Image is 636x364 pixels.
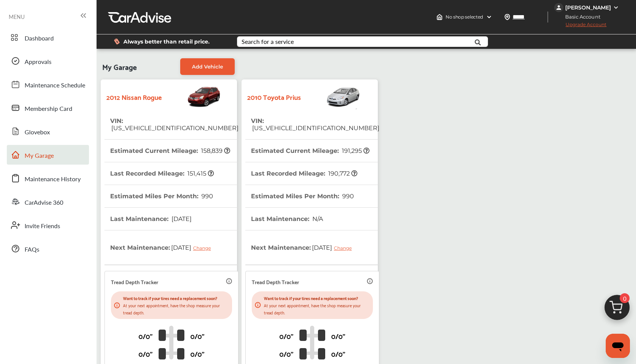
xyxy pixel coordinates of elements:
p: 0/0" [139,348,153,359]
span: Maintenance Schedule [25,81,85,90]
th: VIN : [251,110,379,139]
iframe: Button to launch messaging window [606,334,630,358]
th: Estimated Miles Per Month : [251,185,354,207]
img: jVpblrzwTbfkPYzPPzSLxeg0AAAAASUVORK5CYII= [554,3,563,12]
img: header-down-arrow.9dd2ce7d.svg [486,14,492,20]
span: No shop selected [446,14,483,20]
span: Membership Card [25,104,72,114]
img: tire_track_logo.b900bcbc.svg [159,325,184,359]
a: Approvals [7,51,89,71]
p: 0/0" [190,330,204,342]
a: Membership Card [7,98,89,118]
span: FAQs [25,245,39,255]
a: My Garage [7,145,89,165]
span: 990 [200,193,213,200]
img: location_vector.a44bc228.svg [504,14,510,20]
p: Want to track if your tires need a replacement soon? [123,294,229,302]
span: [DATE] [311,238,357,257]
th: Estimated Current Mileage : [110,140,230,162]
a: Maintenance History [7,168,89,188]
p: Tread Depth Tracker [111,277,158,286]
th: Last Recorded Mileage : [251,162,357,185]
th: Next Maintenance : [110,230,217,264]
p: At your next appointment, have the shop measure your tread depth. [123,302,229,316]
img: cart_icon.3d0951e8.svg [599,291,635,328]
strong: 2010 Toyota Prius [247,91,301,103]
a: Add Vehicle [180,58,235,75]
strong: 2012 Nissan Rogue [106,91,162,103]
a: Invite Friends [7,215,89,235]
span: Invite Friends [25,221,60,231]
span: MENU [9,14,25,20]
p: At your next appointment, have the shop measure your tread depth. [264,302,370,316]
span: 190,772 [327,170,357,177]
span: [DATE] [170,215,192,222]
span: 158,839 [200,147,230,154]
img: header-divider.bc55588e.svg [547,11,548,23]
p: 0/0" [279,330,293,342]
span: 191,295 [341,147,369,154]
p: Tread Depth Tracker [252,277,299,286]
span: 0 [620,293,630,303]
th: Last Recorded Mileage : [110,162,214,185]
div: Change [334,245,355,251]
img: dollor_label_vector.a70140d1.svg [114,38,120,45]
img: header-home-logo.8d720a4f.svg [436,14,443,20]
div: Search for a service [242,39,294,45]
span: Add Vehicle [192,64,223,70]
img: WGsFRI8htEPBVLJbROoPRyZpYNWhNONpIPPETTm6eUC0GeLEiAAAAAElFTkSuQmCC [613,5,619,11]
p: 0/0" [190,348,204,359]
p: 0/0" [279,348,293,359]
img: tire_track_logo.b900bcbc.svg [299,325,325,359]
th: Estimated Current Mileage : [251,140,369,162]
p: 0/0" [331,330,345,342]
p: 0/0" [331,348,345,359]
span: [DATE] [170,238,217,257]
span: Maintenance History [25,174,81,184]
span: Basic Account [555,13,606,21]
span: 990 [341,193,354,200]
a: Dashboard [7,28,89,47]
span: Approvals [25,57,51,67]
span: [US_VEHICLE_IDENTIFICATION_NUMBER] [110,124,238,132]
img: Vehicle [301,83,361,110]
img: Vehicle [162,83,221,110]
span: Glovebox [25,128,50,137]
th: Last Maintenance : [251,208,323,230]
div: Change [193,245,215,251]
span: 151,415 [186,170,214,177]
th: Next Maintenance : [251,230,357,264]
span: [US_VEHICLE_IDENTIFICATION_NUMBER] [251,124,379,132]
a: Glovebox [7,121,89,141]
th: VIN : [110,110,238,139]
span: Always better than retail price. [123,39,210,44]
p: 0/0" [139,330,153,342]
span: Upgrade Account [554,22,606,31]
span: My Garage [25,151,54,161]
span: Dashboard [25,34,54,44]
th: Last Maintenance : [110,208,192,230]
a: FAQs [7,239,89,258]
span: N/A [311,215,323,222]
a: Maintenance Schedule [7,75,89,94]
p: Want to track if your tires need a replacement soon? [264,294,370,302]
th: Estimated Miles Per Month : [110,185,213,207]
span: My Garage [102,58,137,75]
div: [PERSON_NAME] [565,4,611,11]
a: CarAdvise 360 [7,192,89,212]
span: CarAdvise 360 [25,198,63,208]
